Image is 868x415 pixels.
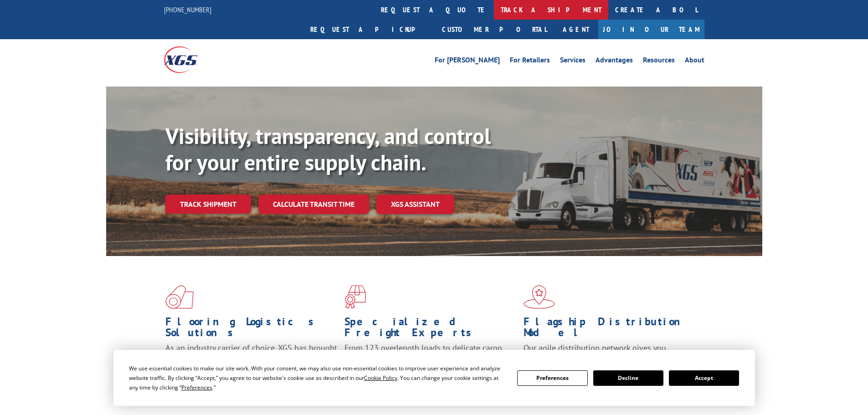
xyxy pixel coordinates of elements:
button: Decline [593,370,663,386]
div: We use essential cookies to make our site work. With your consent, we may also use non-essential ... [129,364,506,392]
a: Agent [554,20,598,39]
a: For [PERSON_NAME] [435,56,500,67]
a: XGS ASSISTANT [376,195,454,214]
span: As an industry carrier of choice, XGS has brought innovation and dedication to flooring logistics... [165,343,337,375]
h1: Flagship Distribution Model [524,316,696,343]
button: Accept [669,370,739,386]
a: Calculate transit time [258,195,369,214]
a: [PHONE_NUMBER] [164,5,211,14]
button: Preferences [517,370,587,386]
a: Advantages [596,56,633,67]
img: xgs-icon-focused-on-flooring-red [344,285,366,309]
img: xgs-icon-total-supply-chain-intelligence-red [165,285,194,309]
span: Preferences [181,384,212,391]
a: Services [560,56,586,67]
a: For Retailers [510,56,550,67]
b: Visibility, transparency, and control for your entire supply chain. [165,122,491,176]
div: Cookie Consent Prompt [113,350,755,406]
a: Customer Portal [435,20,554,39]
span: Our agile distribution network gives you nationwide inventory management on demand. [524,343,691,364]
a: Resources [643,56,675,67]
a: Join Our Team [598,20,704,39]
span: Cookie Policy [364,374,397,382]
a: Request a pickup [303,20,435,39]
a: Track shipment [165,195,251,214]
p: From 123 overlength loads to delicate cargo, our experienced staff knows the best way to move you... [344,343,517,383]
h1: Specialized Freight Experts [344,316,517,343]
img: xgs-icon-flagship-distribution-model-red [524,285,555,309]
h1: Flooring Logistics Solutions [165,316,338,343]
a: About [685,56,704,67]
